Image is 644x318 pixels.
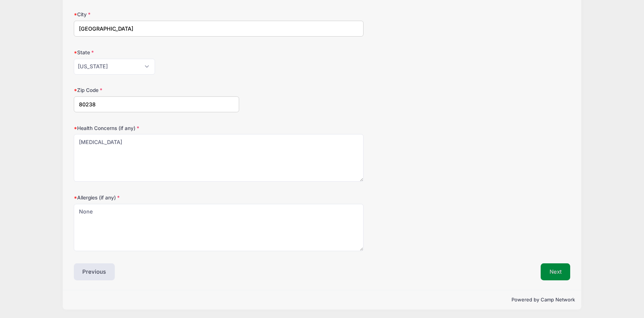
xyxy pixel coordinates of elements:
textarea: [MEDICAL_DATA] [74,134,364,182]
button: Next [541,263,571,280]
button: Previous [74,263,115,280]
label: Allergies (if any) [74,194,240,201]
input: xxxxx [74,96,240,112]
label: Health Concerns (if any) [74,124,240,132]
p: Powered by Camp Network [69,296,575,304]
label: State [74,49,240,56]
label: Zip Code [74,86,240,94]
textarea: None [74,204,364,252]
label: City [74,11,240,18]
